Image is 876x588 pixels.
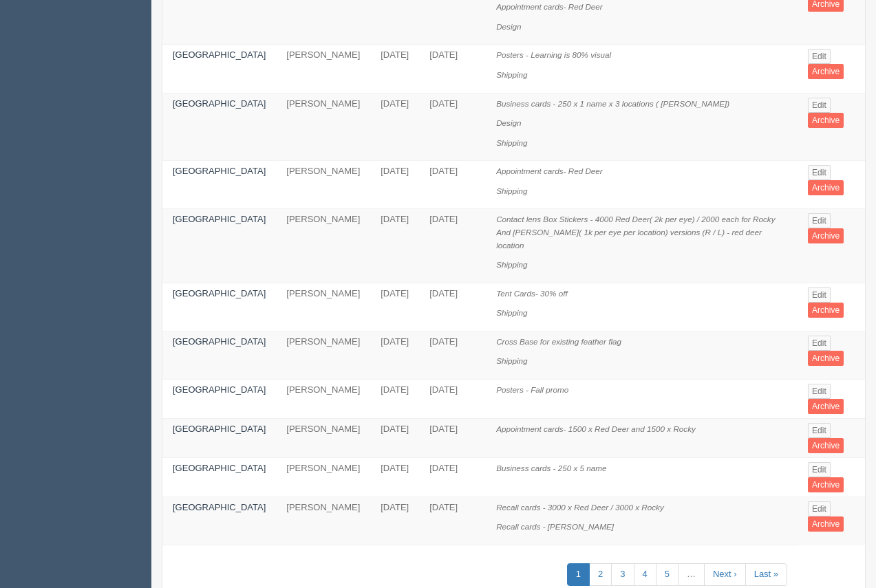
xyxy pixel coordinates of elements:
[173,98,266,109] a: [GEOGRAPHIC_DATA]
[276,497,370,545] td: [PERSON_NAME]
[276,331,370,379] td: [PERSON_NAME]
[589,563,612,586] a: 2
[808,287,831,303] a: Edit
[173,384,266,395] a: [GEOGRAPHIC_DATA]
[276,93,370,161] td: [PERSON_NAME]
[808,98,831,113] a: Edit
[808,438,844,453] a: Archive
[173,336,266,347] a: [GEOGRAPHIC_DATA]
[276,457,370,497] td: [PERSON_NAME]
[808,165,831,180] a: Edit
[496,289,568,298] i: Tent Cards- 30% off
[370,379,419,418] td: [DATE]
[808,303,844,318] a: Archive
[370,457,419,497] td: [DATE]
[496,99,729,108] i: Business cards - 250 x 1 name x 3 locations ( [PERSON_NAME])
[276,418,370,457] td: [PERSON_NAME]
[370,418,419,457] td: [DATE]
[496,260,528,269] i: Shipping
[419,283,486,331] td: [DATE]
[656,563,679,586] a: 5
[276,283,370,331] td: [PERSON_NAME]
[611,563,634,586] a: 3
[419,209,486,283] td: [DATE]
[173,502,266,512] a: [GEOGRAPHIC_DATA]
[496,424,696,433] i: Appointment cards- 1500 x Red Deer and 1500 x Rocky
[419,331,486,379] td: [DATE]
[370,161,419,209] td: [DATE]
[370,45,419,93] td: [DATE]
[419,418,486,457] td: [DATE]
[496,464,606,472] i: Business cards - 250 x 5 name
[173,463,266,473] a: [GEOGRAPHIC_DATA]
[419,161,486,209] td: [DATE]
[173,166,266,176] a: [GEOGRAPHIC_DATA]
[808,423,831,438] a: Edit
[276,45,370,93] td: [PERSON_NAME]
[808,213,831,228] a: Edit
[496,503,664,512] i: Recall cards - 3000 x Red Deer / 3000 x Rocky
[496,166,603,175] i: Appointment cards- Red Deer
[370,93,419,161] td: [DATE]
[419,497,486,545] td: [DATE]
[704,563,746,586] a: Next ›
[419,45,486,93] td: [DATE]
[808,228,844,243] a: Archive
[419,93,486,161] td: [DATE]
[496,215,775,249] i: Contact lens Box Stickers - 4000 Red Deer( 2k per eye) / 2000 each for Rocky And [PERSON_NAME]( 1...
[173,50,266,60] a: [GEOGRAPHIC_DATA]
[496,118,521,127] i: Design
[496,70,528,79] i: Shipping
[678,563,705,586] a: …
[496,2,603,11] i: Appointment cards- Red Deer
[496,138,528,147] i: Shipping
[496,22,521,31] i: Design
[634,563,656,586] a: 4
[808,516,844,532] a: Archive
[808,64,844,79] a: Archive
[496,186,528,195] i: Shipping
[808,477,844,492] a: Archive
[496,385,568,394] i: Posters - Fall promo
[808,399,844,414] a: Archive
[808,180,844,195] a: Archive
[370,283,419,331] td: [DATE]
[808,462,831,477] a: Edit
[173,424,266,434] a: [GEOGRAPHIC_DATA]
[808,501,831,516] a: Edit
[370,497,419,545] td: [DATE]
[173,214,266,224] a: [GEOGRAPHIC_DATA]
[808,384,831,399] a: Edit
[808,351,844,366] a: Archive
[496,50,611,59] i: Posters - Learning is 80% visual
[496,308,528,317] i: Shipping
[496,522,614,531] i: Recall cards - [PERSON_NAME]
[808,336,831,351] a: Edit
[419,457,486,497] td: [DATE]
[808,113,844,128] a: Archive
[276,379,370,418] td: [PERSON_NAME]
[173,288,266,298] a: [GEOGRAPHIC_DATA]
[745,563,787,586] a: Last »
[567,563,590,586] a: 1
[276,209,370,283] td: [PERSON_NAME]
[496,337,621,346] i: Cross Base for existing feather flag
[370,331,419,379] td: [DATE]
[808,49,831,64] a: Edit
[419,379,486,418] td: [DATE]
[496,356,528,365] i: Shipping
[370,209,419,283] td: [DATE]
[276,161,370,209] td: [PERSON_NAME]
